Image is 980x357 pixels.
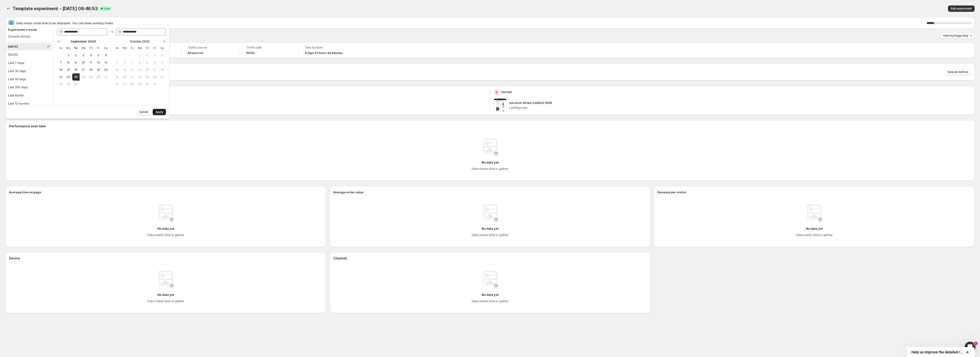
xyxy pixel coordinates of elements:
span: 6 [104,54,108,57]
button: Friday September 26 2025 [95,73,102,81]
button: Last 365 days [7,84,52,91]
span: 19 [115,75,119,79]
span: Apply [155,110,163,114]
button: Saturday October 25 2025 [159,73,166,81]
img: No data yet [157,205,175,223]
button: Last 7 days [7,59,52,66]
button: Monday September 1 2025 [64,52,72,59]
button: Tuesday October 21 2025 [128,73,136,81]
button: Thursday October 16 2025 [143,66,151,73]
span: 11 [89,61,93,64]
span: 26 [115,82,119,86]
span: 29 [66,82,70,86]
span: 15 [66,68,70,72]
div: [DATE] [8,52,18,57]
span: 31 [153,82,156,86]
button: Wednesday October 15 2025 [136,66,143,73]
span: 23 [145,75,149,79]
h3: Channel [333,256,347,261]
button: Monday September 29 2025 [64,81,72,88]
p: Landing page [24,106,486,110]
img: Survivor Straw Conflict 1409 [494,99,506,111]
button: Sunday September 7 2025 [57,59,64,66]
span: 1 [66,54,70,57]
div: Current version [8,34,30,39]
div: Last 12 months [8,101,29,106]
th: Monday [121,44,128,52]
th: Tuesday [128,44,136,52]
button: Monday September 8 2025 [64,59,72,66]
span: We [81,46,85,50]
span: Traffic source [188,46,233,49]
span: Su [59,46,63,50]
h2: Experiment version [8,27,49,32]
div: Last 365 days [8,85,28,89]
button: Wednesday October 22 2025 [136,73,143,81]
th: Sunday [113,44,121,52]
button: Saturday October 18 2025 [159,66,166,73]
span: Th [89,46,93,50]
h4: Data needs time to gather [147,299,184,303]
div: Last 7 days [8,61,24,65]
button: Thursday October 30 2025 [143,81,151,88]
span: 18 [89,68,93,72]
span: 8 days 21 hours 44 minutes [305,51,343,55]
span: 20 [123,75,127,79]
img: No data yet [481,138,499,156]
div: Last 30 days [8,69,26,73]
h4: No data yet [482,292,499,297]
button: View by:Page Only [940,33,975,39]
span: 20 [104,68,108,72]
span: 4 [89,54,93,57]
th: Wednesday [136,44,143,52]
span: Edit experiment [951,7,972,10]
h3: Average time on page [9,190,41,194]
button: Tuesday September 30 2025 [72,81,80,88]
button: Saturday September 20 2025 [102,66,110,73]
th: Tuesday [72,44,80,52]
button: Wednesday October 29 2025 [136,81,143,88]
button: Last 12 months [7,100,52,107]
button: Back [5,5,12,12]
h4: Data needs time to gather [796,233,833,237]
div: Last 90 days [8,77,26,81]
button: Wednesday October 1 2025 [136,52,143,59]
button: Last 90 days [7,75,52,83]
th: Thursday [87,44,94,52]
h4: No data yet [157,292,174,297]
button: Last month [7,92,52,99]
span: 24 [81,75,85,79]
span: 2 [145,54,149,57]
span: 26 [97,75,100,79]
button: Sunday October 12 2025 [113,66,121,73]
button: View all metrics [944,69,971,75]
button: Tuesday September 2 2025 [72,52,80,59]
span: 27 [123,82,127,86]
span: 25 [89,75,93,79]
button: Show next month, November 2025 [161,38,167,44]
span: 8 [138,61,142,64]
button: Thursday September 25 2025 [87,73,94,81]
span: 7 [130,61,134,64]
button: Thursday September 11 2025 [87,59,94,66]
span: 15 [138,68,142,72]
button: Tuesday October 7 2025 [128,59,136,66]
button: Saturday September 6 2025 [102,52,110,59]
p: Landing page [509,106,971,110]
button: Monday September 15 2025 [64,66,72,73]
th: Wednesday [80,44,87,52]
span: 24 [153,75,156,79]
span: 16 [74,68,78,72]
span: Help us improve the detailed report for A/B campaigns [911,350,965,354]
button: Friday October 17 2025 [151,66,158,73]
button: Saturday October 11 2025 [159,59,166,66]
span: Fr [97,46,100,50]
span: 2 [74,54,78,57]
button: Friday September 19 2025 [95,66,102,73]
span: 3 [153,54,156,57]
span: 30 [145,82,149,86]
button: [DATE] [7,43,52,50]
button: Last 30 days [7,67,52,75]
h3: Device [9,256,20,261]
span: Cancel [139,110,148,114]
